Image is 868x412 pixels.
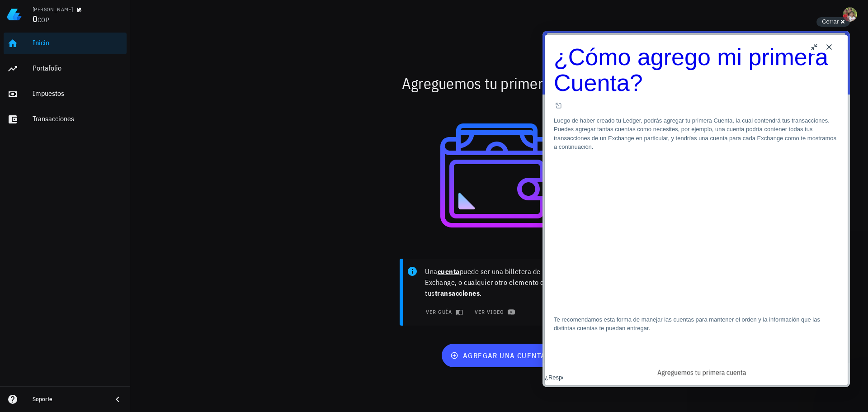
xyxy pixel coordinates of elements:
[2,340,305,355] div: Article feedback
[420,306,467,318] button: ver guía
[438,267,460,276] b: cuenta
[4,83,127,105] a: Impuestos
[11,14,296,65] h1: ¿Cómo agrego mi primera Cuenta?
[474,308,513,316] span: ver video
[4,109,127,130] a: Transacciones
[4,33,127,54] a: Inicio
[822,18,839,25] span: Cerrar
[452,351,546,360] span: agregar una cuenta
[231,69,767,98] div: Agreguemos tu primera cuenta
[38,16,49,24] span: COP
[33,64,123,72] div: Portafolio
[33,38,123,47] div: Inicio
[2,342,81,351] div: ¿Respondimos a tu pregunta?
[542,31,850,387] iframe: Help Scout Beacon - Live Chat, Contact Form, and Knowledge Base
[33,89,123,98] div: Impuestos
[2,343,81,350] span: ¿Respondimos a tu pregunta?
[11,284,296,302] p: Te recomendamos esta forma de manejar las cuentas para mantener el orden y la información que las...
[816,17,850,27] button: Cerrar
[843,7,857,22] div: avatar
[4,58,127,80] a: Portafolio
[7,7,22,22] img: LedgiFi
[33,6,73,13] div: [PERSON_NAME]
[442,344,556,367] button: agregar una cuenta
[425,266,591,298] p: Una puede ser una billetera de Bitcoin, un Exchange, o cualquier otro elemento que contenga tus .
[425,308,461,316] span: ver guía
[33,396,105,403] div: Soporte
[33,13,38,25] span: 0
[468,306,519,318] a: ver video
[11,85,296,121] p: Luego de haber creado tu Ledger, podrás agregar tu primera Cuenta, la cual contendrá tus transacc...
[11,14,296,82] a: ¿Cómo agrego mi primera Cuenta?. Click to open in new window.
[11,122,296,282] iframe: YouTube video player
[435,289,480,298] b: transacciones
[11,14,296,82] div: ¿Cómo agrego mi primera Cuenta?
[33,114,123,123] div: Transacciones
